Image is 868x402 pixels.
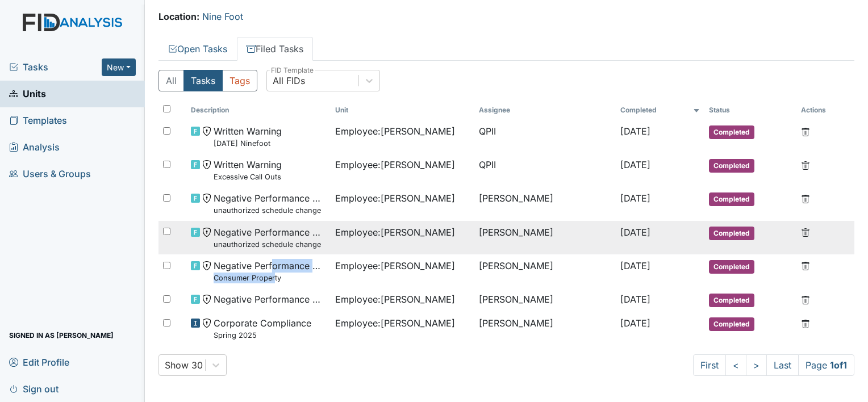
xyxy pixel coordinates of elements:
span: [DATE] [620,192,650,204]
span: Employee : [PERSON_NAME] [335,124,455,138]
a: Last [766,354,799,376]
span: Templates [9,112,67,129]
th: Actions [796,101,853,120]
a: Delete [801,225,810,239]
span: Written Warning Excessive Call Outs [214,158,282,182]
a: Delete [801,259,810,273]
strong: 1 of 1 [830,359,847,371]
span: Employee : [PERSON_NAME] [335,158,455,171]
a: < [725,354,746,376]
a: Delete [801,316,810,330]
a: Tasks [9,60,102,74]
a: First [693,354,726,376]
span: [DATE] [620,260,650,271]
div: Type filter [158,70,257,91]
small: [DATE] Ninefoot [214,138,282,149]
button: New [102,58,136,76]
td: [PERSON_NAME] [474,312,616,345]
th: Toggle SortBy [616,101,704,120]
span: Completed [709,294,754,307]
span: Employee : [PERSON_NAME] [335,191,455,205]
a: Delete [801,292,810,306]
span: [DATE] [620,159,650,170]
span: Corporate Compliance Spring 2025 [214,316,311,341]
span: Completed [709,317,754,331]
div: All FIDs [273,74,305,87]
th: Assignee [474,101,616,120]
span: Written Warning 8.10.2025 Ninefoot [214,124,282,149]
span: Negative Performance Review [214,292,326,306]
small: unauthorized schedule change [214,205,326,216]
a: Filed Tasks [237,37,313,61]
input: Toggle All Rows Selected [163,105,170,112]
span: Negative Performance Review Consumer Property [214,259,326,283]
span: Edit Profile [9,353,69,371]
span: Employee : [PERSON_NAME] [335,259,455,273]
th: Toggle SortBy [704,101,796,120]
span: Analysis [9,139,60,156]
span: Completed [709,260,754,274]
td: [PERSON_NAME] [474,288,616,312]
small: unauthorized schedule change [214,239,326,250]
span: Completed [709,125,754,139]
button: Tasks [183,70,223,91]
span: Employee : [PERSON_NAME] [335,316,455,330]
button: Tags [222,70,257,91]
span: Signed in as [PERSON_NAME] [9,326,114,344]
a: Delete [801,191,810,205]
span: [DATE] [620,125,650,137]
th: Toggle SortBy [331,101,475,120]
div: Filed Tasks [158,70,854,376]
th: Toggle SortBy [186,101,331,120]
span: [DATE] [620,317,650,329]
span: Completed [709,159,754,173]
span: Page [798,354,854,376]
a: Nine Foot [202,11,243,22]
span: Employee : [PERSON_NAME] [335,225,455,239]
a: Open Tasks [158,37,237,61]
td: [PERSON_NAME] [474,254,616,288]
a: Delete [801,124,810,138]
nav: task-pagination [693,354,854,376]
td: QPII [474,120,616,153]
span: Units [9,85,46,103]
div: Show 30 [165,358,203,372]
strong: Location: [158,11,199,22]
td: [PERSON_NAME] [474,187,616,220]
td: QPII [474,153,616,187]
small: Consumer Property [214,273,326,283]
small: Spring 2025 [214,330,311,341]
button: All [158,70,184,91]
span: Completed [709,192,754,206]
a: Delete [801,158,810,171]
span: [DATE] [620,294,650,305]
small: Excessive Call Outs [214,171,282,182]
span: Negative Performance Review unauthorized schedule change [214,191,326,216]
span: Negative Performance Review unauthorized schedule change [214,225,326,250]
span: [DATE] [620,227,650,238]
span: Employee : [PERSON_NAME] [335,292,455,306]
span: Sign out [9,380,59,397]
span: Completed [709,227,754,240]
span: Users & Groups [9,165,91,183]
td: [PERSON_NAME] [474,221,616,254]
a: > [746,354,767,376]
